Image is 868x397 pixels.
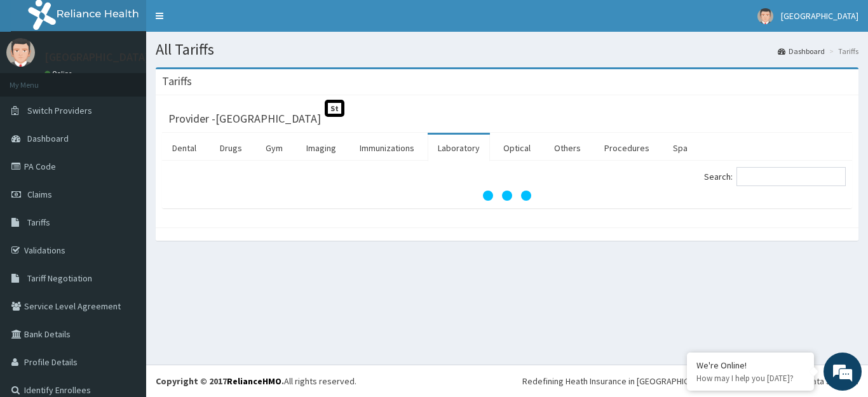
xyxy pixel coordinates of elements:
a: Optical [493,135,541,161]
span: Switch Providers [27,105,92,116]
a: Procedures [594,135,660,161]
div: Redefining Heath Insurance in [GEOGRAPHIC_DATA] using Telemedicine and Data Science! [522,375,858,387]
input: Search: [736,167,846,186]
img: User Image [757,8,773,24]
a: Dental [162,135,207,161]
span: Tariff Negotiation [27,273,92,284]
a: Spa [663,135,698,161]
span: St [325,100,344,117]
a: Gym [255,135,293,161]
a: Drugs [210,135,252,161]
a: RelianceHMO [227,375,281,387]
h1: All Tariffs [156,41,858,58]
a: Laboratory [428,135,490,161]
div: We're Online! [696,360,804,371]
a: Imaging [296,135,346,161]
label: Search: [704,167,846,186]
a: Online [44,69,75,78]
a: Immunizations [349,135,424,161]
a: Others [544,135,591,161]
footer: All rights reserved. [146,365,868,397]
h3: Provider - [GEOGRAPHIC_DATA] [168,113,321,124]
img: User Image [6,38,35,67]
h3: Tariffs [162,76,192,87]
a: Dashboard [778,46,825,57]
span: Claims [27,189,52,200]
li: Tariffs [826,46,858,57]
span: [GEOGRAPHIC_DATA] [781,10,858,22]
p: How may I help you today? [696,373,804,384]
span: Dashboard [27,133,69,144]
p: [GEOGRAPHIC_DATA] [44,51,149,63]
span: Tariffs [27,217,50,228]
strong: Copyright © 2017 . [156,375,284,387]
svg: audio-loading [482,170,532,221]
